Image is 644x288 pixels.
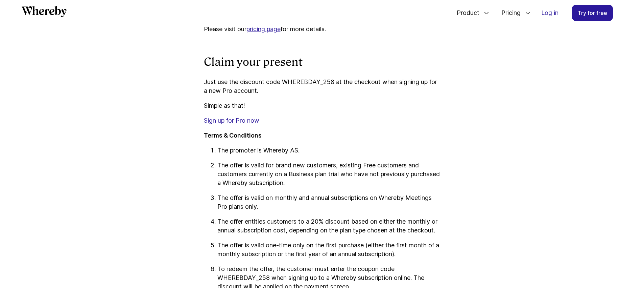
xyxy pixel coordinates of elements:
[204,78,440,95] p: Just use the discount code WHEREBDAY_258 at the checkout when signing up for a new Pro account.
[22,6,67,17] svg: Whereby
[217,161,440,187] p: The offer is valid for brand new customers, existing Free customers and customers currently on a ...
[246,25,281,33] a: pricing page
[204,132,262,139] strong: Terms & Conditions
[217,241,440,259] p: The offer is valid one-time only on the first purchase (either the first month of a monthly subsc...
[204,101,440,110] p: Simple as that!
[204,55,440,69] h3: Claim your present
[495,2,522,24] span: Pricing
[450,2,481,24] span: Product
[536,5,564,21] a: Log in
[204,117,259,124] a: Sign up for Pro now
[572,5,613,21] a: Try for free
[217,217,440,235] p: The offer entitles customers to a 20% discount based on either the monthly or annual subscription...
[217,146,440,155] p: The promoter is Whereby AS.
[204,25,440,34] p: Please visit our for more details.
[217,193,440,211] p: The offer is valid on monthly and annual subscriptions on Whereby Meetings Pro plans only.
[22,6,67,20] a: Whereby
